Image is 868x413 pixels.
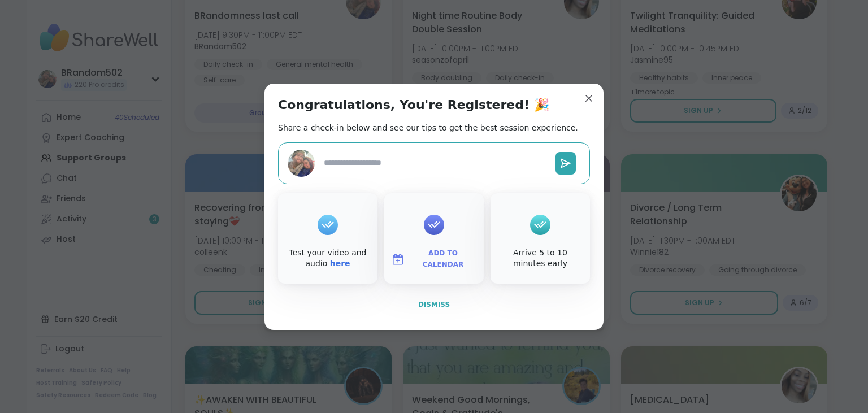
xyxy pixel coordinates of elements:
h1: Congratulations, You're Registered! 🎉 [278,97,549,113]
a: here [330,259,350,268]
div: Arrive 5 to 10 minutes early [493,247,588,269]
img: BRandom502 [288,150,315,177]
button: Dismiss [278,293,590,316]
span: Add to Calendar [409,248,477,270]
img: ShareWell Logomark [391,253,405,266]
button: Add to Calendar [387,247,481,271]
span: Dismiss [418,301,450,308]
h2: Share a check-in below and see our tips to get the best session experience. [278,122,578,133]
div: Test your video and audio [280,247,375,269]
